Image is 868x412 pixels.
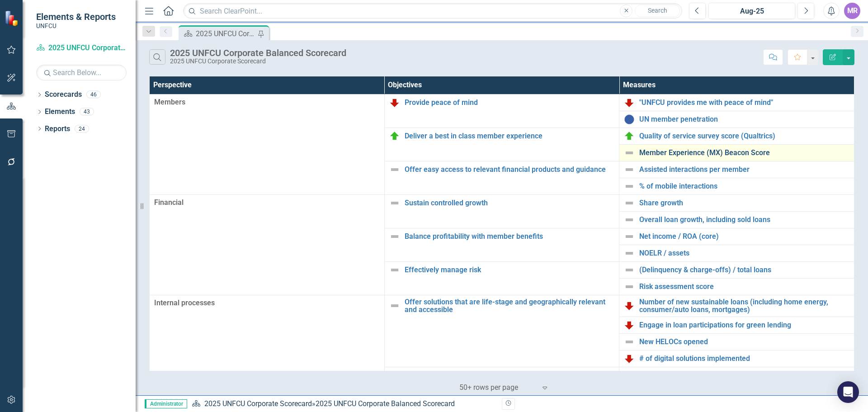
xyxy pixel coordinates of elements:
td: Double-Click to Edit Right Click for Context Menu [384,295,619,367]
td: Double-Click to Edit Right Click for Context Menu [619,278,854,295]
div: Aug-25 [712,6,792,17]
span: Elements & Reports [36,11,116,22]
div: 2025 UNFCU Corporate Balanced Scorecard [196,28,255,39]
div: » [192,399,495,409]
td: Double-Click to Edit Right Click for Context Menu [384,194,619,228]
span: Administrator [145,399,187,408]
img: Below Plan [389,97,400,108]
a: UN member penetration [639,115,849,123]
img: Data Not Yet Due [624,114,635,125]
img: Not Defined [624,164,635,175]
button: MR [844,3,860,19]
td: Double-Click to Edit Right Click for Context Menu [619,144,854,161]
div: 24 [75,125,89,133]
img: Not Defined [624,336,635,347]
small: UNFCU [36,22,116,29]
a: Engage in loan participations for green lending [639,321,849,329]
a: Offer solutions that are life-stage and geographically relevant and accessible [405,298,615,314]
button: Search [635,5,680,17]
a: Quality of service survey score (Qualtrics) [639,132,849,140]
td: Double-Click to Edit Right Click for Context Menu [384,128,619,161]
a: 2025 UNFCU Corporate Scorecard [204,399,312,408]
td: Double-Click to Edit Right Click for Context Menu [619,334,854,350]
span: Members [154,97,380,108]
a: Sustain controlled growth [405,199,615,207]
td: Double-Click to Edit [150,194,385,295]
img: Not Defined [624,147,635,158]
span: Financial [154,198,380,208]
a: Reports [45,124,70,134]
img: Below Plan [624,353,635,364]
a: Provide peace of mind [405,99,615,107]
a: (Delinquency & charge-offs) / total loans [639,266,849,274]
div: 2025 UNFCU Corporate Balanced Scorecard [170,48,346,58]
img: ClearPoint Strategy [5,10,20,26]
span: Search [648,7,667,14]
td: Double-Click to Edit Right Click for Context Menu [619,161,854,178]
td: Double-Click to Edit Right Click for Context Menu [619,317,854,334]
td: Double-Click to Edit Right Click for Context Menu [619,111,854,128]
td: Double-Click to Edit Right Click for Context Menu [384,228,619,261]
td: Double-Click to Edit Right Click for Context Menu [619,367,854,384]
a: Offer easy access to relevant financial products and guidance [405,166,615,174]
img: Not Defined [389,198,400,208]
td: Double-Click to Edit [150,94,385,194]
div: 2025 UNFCU Corporate Balanced Scorecard [316,399,455,408]
td: Double-Click to Edit Right Click for Context Menu [619,295,854,317]
a: Share growth [639,199,849,207]
td: Double-Click to Edit Right Click for Context Menu [619,178,854,194]
a: New HELOCs opened [639,338,849,346]
td: Double-Click to Edit Right Click for Context Menu [619,194,854,211]
a: 2025 UNFCU Corporate Scorecard [36,43,127,53]
td: Double-Click to Edit Right Click for Context Menu [384,161,619,194]
td: Double-Click to Edit Right Click for Context Menu [384,367,619,401]
a: NOELR / assets [639,249,849,257]
a: Assisted interactions per member [639,166,849,174]
a: # of digital solutions implemented [639,355,849,363]
td: Double-Click to Edit Right Click for Context Menu [384,261,619,295]
img: Not Defined [389,265,400,275]
a: % of mobile interactions [639,182,849,190]
td: Double-Click to Edit Right Click for Context Menu [619,211,854,228]
img: Not Defined [624,214,635,225]
div: 43 [80,108,94,116]
img: Below Plan [624,320,635,331]
div: Open Intercom Messenger [837,381,859,403]
img: Not Defined [624,265,635,275]
td: Double-Click to Edit Right Click for Context Menu [619,228,854,245]
button: Aug-25 [708,3,795,19]
td: Double-Click to Edit Right Click for Context Menu [384,94,619,128]
a: Scorecards [45,90,82,100]
td: Double-Click to Edit Right Click for Context Menu [619,350,854,367]
input: Search ClearPoint... [183,3,682,19]
img: Not Defined [389,300,400,311]
img: Not Defined [624,181,635,192]
div: 46 [86,91,101,99]
img: Not Defined [624,248,635,259]
a: Deliver a best in class member experience [405,132,615,140]
a: Risk assessment score [639,283,849,291]
img: On Target [389,131,400,142]
a: Balance profitability with member benefits [405,232,615,241]
img: Not Defined [389,164,400,175]
img: Not Defined [624,370,635,381]
img: Not Defined [389,370,400,381]
img: Below Plan [624,300,635,311]
a: Elements [45,107,75,117]
img: Not Defined [624,231,635,242]
input: Search Below... [36,65,127,81]
a: Number of new sustainable loans (including home energy, consumer/auto loans, mortgages) [639,298,849,314]
img: Not Defined [624,198,635,208]
a: Net income / ROA (core) [639,232,849,241]
img: Not Defined [389,231,400,242]
a: Member Experience (MX) Beacon Score [639,149,849,157]
span: Internal processes [154,298,380,308]
img: On Target [624,131,635,142]
td: Double-Click to Edit Right Click for Context Menu [619,94,854,111]
a: Overall loan growth, including sold loans [639,216,849,224]
a: "UNFCU provides me with peace of mind" [639,99,849,107]
img: Below Plan [624,97,635,108]
img: Not Defined [624,281,635,292]
div: 2025 UNFCU Corporate Scorecard [170,58,346,65]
